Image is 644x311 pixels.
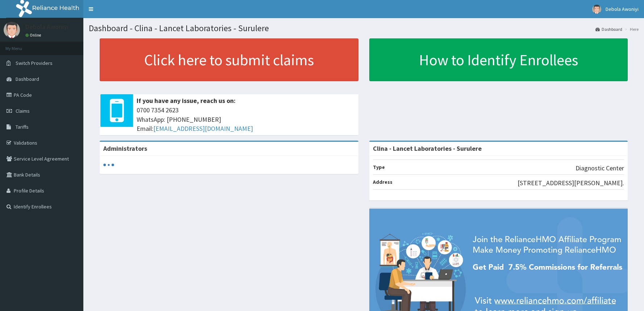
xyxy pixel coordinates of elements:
[16,60,53,66] span: Switch Providers
[595,26,622,32] a: Dashboard
[4,22,20,38] img: User Image
[373,144,482,153] strong: Clina - Lancet Laboratories - Surulere
[373,164,385,170] b: Type
[103,144,147,153] b: Administrators
[518,178,624,188] p: [STREET_ADDRESS][PERSON_NAME].
[137,105,355,133] span: 0700 7354 2623 WhatsApp: [PHONE_NUMBER] Email:
[25,33,43,38] a: Online
[592,5,601,14] img: User Image
[16,76,39,82] span: Dashboard
[103,159,114,170] svg: audio-loading
[576,163,624,173] p: Diagnostic Center
[137,96,236,105] b: If you have any issue, reach us on:
[100,38,358,81] a: Click here to submit claims
[25,24,68,30] p: Debola Awoniyi
[373,179,392,185] b: Address
[89,24,639,33] h1: Dashboard - Clina - Lancet Laboratories - Surulere
[16,124,29,130] span: Tariffs
[369,38,628,81] a: How to Identify Enrollees
[606,6,639,12] span: Debola Awoniyi
[153,124,253,133] a: [EMAIL_ADDRESS][DOMAIN_NAME]
[16,108,30,114] span: Claims
[623,26,639,32] li: Here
